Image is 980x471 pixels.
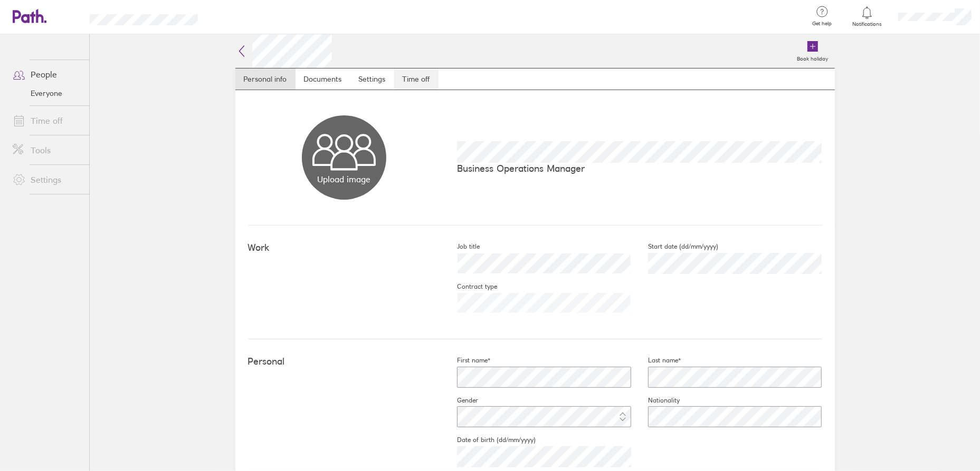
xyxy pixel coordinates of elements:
a: Time off [394,68,439,90]
p: Business Operations Manager [457,163,822,174]
label: Nationality [631,396,680,405]
label: Start date (dd/mm/yyyy) [631,242,718,251]
a: Personal info [235,68,296,90]
h4: Work [248,242,440,253]
a: Notifications [850,5,884,27]
label: First name* [440,356,490,365]
a: Settings [350,68,394,90]
span: Get help [805,21,840,27]
label: Date of birth (dd/mm/yyyy) [440,436,536,444]
span: Notifications [850,21,884,27]
label: Last name* [631,356,681,365]
a: Book holiday [791,34,835,68]
a: Time off [4,110,89,131]
a: Tools [4,140,89,161]
a: Documents [296,68,350,90]
h4: Personal [248,356,440,367]
label: Contract type [440,282,497,291]
a: Settings [4,169,89,190]
label: Job title [440,242,480,251]
label: Gender [440,396,478,405]
a: Everyone [4,85,89,102]
a: People [4,64,89,85]
label: Book holiday [791,53,835,62]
